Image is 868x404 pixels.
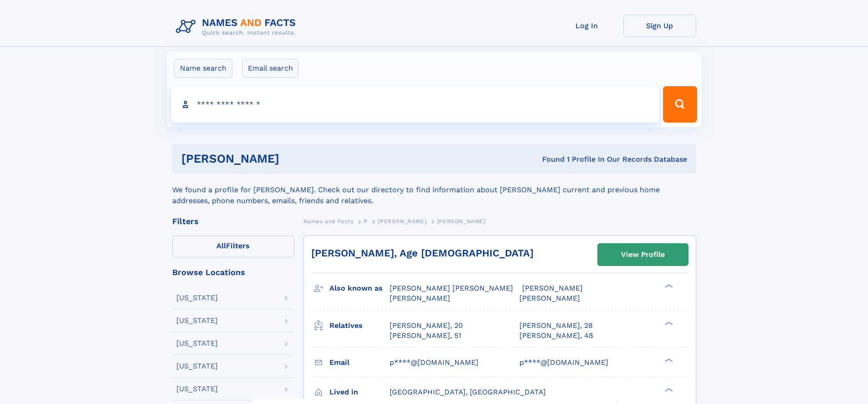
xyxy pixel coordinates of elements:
[176,294,218,302] div: [US_STATE]
[390,388,546,396] span: [GEOGRAPHIC_DATA], [GEOGRAPHIC_DATA]
[176,363,218,370] div: [US_STATE]
[390,321,463,331] a: [PERSON_NAME], 20
[181,153,411,164] h1: [PERSON_NAME]
[519,331,593,341] a: [PERSON_NAME], 48
[550,15,623,37] a: Log In
[172,174,696,206] div: We found a profile for [PERSON_NAME]. Check out our directory to find information about [PERSON_N...
[522,284,583,292] span: [PERSON_NAME]
[663,320,673,326] div: ❯
[519,321,593,331] a: [PERSON_NAME], 28
[621,244,665,265] div: View Profile
[176,340,218,347] div: [US_STATE]
[519,294,580,302] span: [PERSON_NAME]
[390,331,461,341] a: [PERSON_NAME], 51
[663,357,673,363] div: ❯
[390,284,513,292] span: [PERSON_NAME] [PERSON_NAME]
[329,355,390,370] h3: Email
[216,241,226,250] span: All
[663,283,673,289] div: ❯
[663,387,673,393] div: ❯
[364,215,368,227] a: P
[329,281,390,296] h3: Also known as
[598,244,688,266] a: View Profile
[242,59,299,78] label: Email search
[329,384,390,400] h3: Lived in
[176,385,218,393] div: [US_STATE]
[172,268,294,276] div: Browse Locations
[663,86,697,123] button: Search Button
[329,318,390,333] h3: Relatives
[390,294,450,302] span: [PERSON_NAME]
[623,15,696,37] a: Sign Up
[176,317,218,324] div: [US_STATE]
[172,15,303,39] img: Logo Names and Facts
[378,218,426,225] span: [PERSON_NAME]
[378,215,426,227] a: [PERSON_NAME]
[364,218,368,225] span: P
[303,215,354,227] a: Names and Facts
[171,86,659,123] input: search input
[174,59,232,78] label: Name search
[437,218,486,225] span: [PERSON_NAME]
[411,154,687,164] div: Found 1 Profile In Our Records Database
[172,217,294,225] div: Filters
[311,247,534,259] a: [PERSON_NAME], Age [DEMOGRAPHIC_DATA]
[172,235,294,257] label: Filters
